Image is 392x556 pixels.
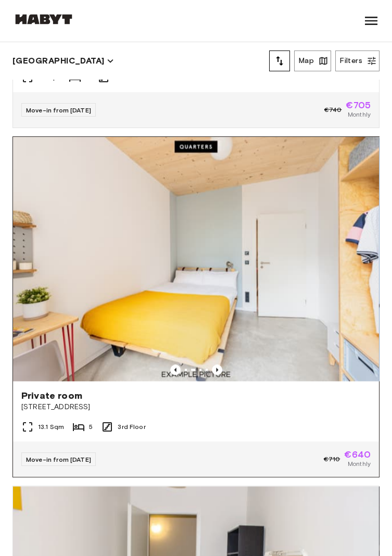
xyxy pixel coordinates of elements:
span: 5 [89,422,93,432]
span: 13.1 Sqm [38,422,64,432]
span: 3rd Floor [118,422,145,432]
span: €710 [324,454,340,464]
button: tune [269,50,290,71]
span: [STREET_ADDRESS] [21,402,371,412]
span: €640 [344,450,371,459]
span: Monthly [348,110,371,119]
button: Map [294,50,331,71]
a: Previous imagePrevious imagePrivate room[STREET_ADDRESS]13.1 Sqm53rd FloorMove-in from [DATE]€710... [12,136,380,477]
button: Filters [335,50,380,71]
button: Previous image [212,364,222,375]
img: Habyt [12,14,75,24]
span: Private room [21,389,82,402]
span: €705 [346,100,371,110]
span: Move-in from [DATE] [26,106,91,114]
span: Move-in from [DATE] [26,456,91,463]
button: [GEOGRAPHIC_DATA] [12,54,114,68]
button: Previous image [170,364,181,375]
img: Marketing picture of unit DE-01-07-007-03Q [13,137,379,381]
span: Monthly [348,459,371,469]
span: €740 [324,105,342,115]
